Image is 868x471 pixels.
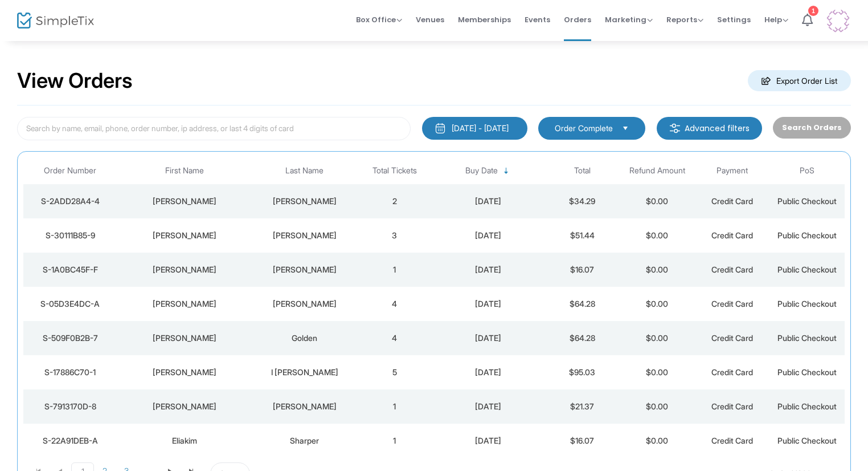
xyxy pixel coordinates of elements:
span: Help [764,14,788,25]
div: Sharper [255,435,354,446]
div: 9/13/2025 [435,230,542,241]
div: William [120,230,249,241]
div: Ashley [120,401,249,412]
div: Nunez [255,196,354,207]
span: Events [525,5,550,34]
span: Venues [416,5,444,34]
button: Select [617,122,633,135]
span: Payment [716,166,748,176]
td: $64.28 [544,287,620,321]
div: Atkins [255,264,354,275]
div: [DATE] - [DATE] [452,123,509,134]
span: Public Checkout [777,401,837,411]
td: $0.00 [620,355,695,389]
td: $16.07 [544,424,620,458]
div: Joanthan [120,332,249,344]
input: Search by name, email, phone, order number, ip address, or last 4 digits of card [17,117,411,140]
div: 9/13/2025 [435,196,542,207]
td: $0.00 [620,287,695,321]
div: Blaha [255,230,354,241]
span: First Name [165,166,204,176]
td: $51.44 [544,218,620,253]
span: Box Office [356,14,402,25]
td: $0.00 [620,389,695,424]
div: S-509F0B2B-7 [26,332,114,344]
td: $34.29 [544,184,620,218]
div: I Garcia-Perez [255,367,354,378]
span: Order Number [44,166,96,176]
div: Jennifer [120,298,249,310]
td: $0.00 [620,184,695,218]
img: filter [669,123,681,134]
td: $0.00 [620,218,695,253]
span: Orders [564,5,591,34]
span: Public Checkout [777,299,837,308]
span: Marketing [605,14,653,25]
div: S-7913170D-8 [26,401,114,412]
m-button: Export Order List [748,70,851,91]
td: 3 [357,218,432,253]
span: Public Checkout [777,367,837,377]
div: S-1A0BC45F-F [26,264,114,275]
th: Total Tickets [357,157,432,184]
td: 4 [357,287,432,321]
div: 9/13/2025 [435,367,542,378]
div: 9/13/2025 [435,435,542,446]
td: $95.03 [544,355,620,389]
div: Eliakim [120,435,249,446]
td: 1 [357,389,432,424]
span: Sortable [502,167,511,176]
div: Jennifer [120,196,249,207]
span: Buy Date [465,166,498,176]
span: Credit Card [711,230,753,240]
td: $21.37 [544,389,620,424]
div: 9/13/2025 [435,332,542,344]
td: 4 [357,321,432,355]
span: Public Checkout [777,196,837,206]
td: $0.00 [620,321,695,355]
span: Public Checkout [777,230,837,240]
span: Public Checkout [777,265,837,274]
div: 9/13/2025 [435,298,542,310]
td: 2 [357,184,432,218]
m-button: Advanced filters [657,117,762,140]
span: Public Checkout [777,333,837,343]
span: Memberships [458,5,511,34]
div: Gossin [255,401,354,412]
span: Credit Card [711,299,753,308]
div: S-2ADD28A4-4 [26,196,114,207]
span: Order Complete [555,123,613,134]
div: 1 [808,6,818,16]
div: S-17886C70-1 [26,367,114,378]
span: Settings [717,5,751,34]
div: Rubio [255,298,354,310]
span: Credit Card [711,436,753,445]
td: $0.00 [620,253,695,287]
span: Credit Card [711,401,753,411]
div: S-05D3E4DC-A [26,298,114,310]
td: $0.00 [620,424,695,458]
div: Data table [23,157,845,458]
div: S-22A91DEB-A [26,435,114,446]
td: $64.28 [544,321,620,355]
span: Last Name [285,166,324,176]
img: monthly [435,123,446,134]
span: Public Checkout [777,436,837,445]
div: Caroline [120,264,249,275]
td: $16.07 [544,253,620,287]
button: [DATE] - [DATE] [422,117,527,140]
span: Reports [666,14,703,25]
div: S-30111B85-9 [26,230,114,241]
h2: View Orders [17,68,133,94]
td: 1 [357,424,432,458]
td: 1 [357,253,432,287]
th: Total [544,157,620,184]
span: Credit Card [711,367,753,377]
div: Monica [120,367,249,378]
span: PoS [800,166,814,176]
span: Credit Card [711,196,753,206]
div: Golden [255,332,354,344]
span: Credit Card [711,265,753,274]
div: 9/13/2025 [435,401,542,412]
span: Credit Card [711,333,753,343]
